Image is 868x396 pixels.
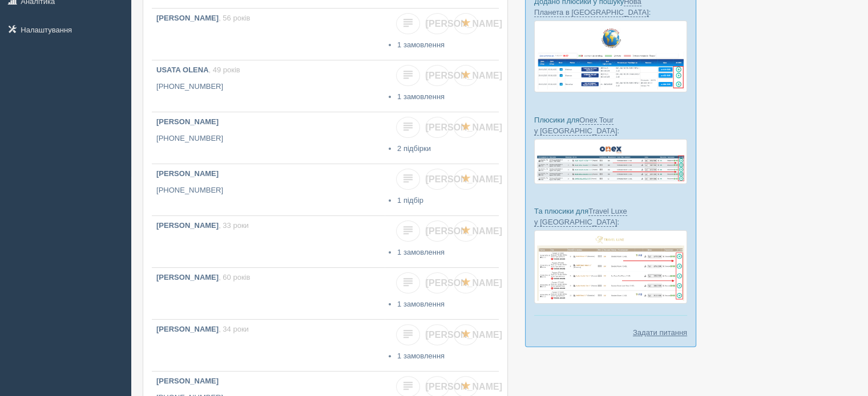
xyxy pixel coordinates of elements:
a: 1 замовлення [397,40,445,49]
a: 1 замовлення [397,300,445,308]
a: Onex Tour у [GEOGRAPHIC_DATA] [534,116,617,136]
span: [PERSON_NAME] [426,19,502,28]
a: [PERSON_NAME] [425,221,449,242]
span: [PERSON_NAME] [426,174,502,184]
a: [PERSON_NAME] [PHONE_NUMBER] [152,112,385,164]
a: [PERSON_NAME] [425,324,449,345]
span: [PERSON_NAME] [426,278,502,288]
b: [PERSON_NAME] [156,117,219,126]
span: [PERSON_NAME] [426,226,502,236]
a: [PERSON_NAME] [425,272,449,293]
a: Задати питання [633,327,687,338]
p: [PHONE_NUMBER] [156,133,380,144]
b: [PERSON_NAME] [156,377,219,385]
a: 1 підбір [397,196,423,205]
a: 1 замовлення [397,92,445,101]
p: Плюсики для : [534,115,687,136]
b: USATA OLENA [156,66,208,74]
a: [PERSON_NAME], 56 років [152,9,385,60]
span: [PERSON_NAME] [426,330,502,340]
span: , 56 років [219,14,250,22]
span: , 60 років [219,273,250,281]
a: USATA OLENA, 49 років [PHONE_NUMBER] [152,60,385,112]
p: [PHONE_NUMBER] [156,185,380,196]
p: Та плюсики для : [534,206,687,227]
b: [PERSON_NAME] [156,325,219,333]
p: [PHONE_NUMBER] [156,81,380,92]
a: [PERSON_NAME] [PHONE_NUMBER] [152,164,385,215]
img: new-planet-%D0%BF%D1%96%D0%B4%D0%B1%D1%96%D1%80%D0%BA%D0%B0-%D1%81%D1%80%D0%BC-%D0%B4%D0%BB%D1%8F... [534,21,687,92]
a: [PERSON_NAME], 34 роки [152,320,385,371]
span: , 34 роки [219,325,249,333]
a: 1 замовлення [397,352,445,360]
span: [PERSON_NAME] [426,382,502,391]
span: , 33 роки [219,221,249,230]
a: [PERSON_NAME] [425,117,449,138]
img: travel-luxe-%D0%BF%D0%BE%D0%B4%D0%B1%D0%BE%D1%80%D0%BA%D0%B0-%D1%81%D1%80%D0%BC-%D0%B4%D0%BB%D1%8... [534,230,687,304]
b: [PERSON_NAME] [156,273,219,281]
a: 1 замовлення [397,248,445,256]
span: [PERSON_NAME] [426,71,502,80]
b: [PERSON_NAME] [156,14,219,22]
a: [PERSON_NAME], 60 років [152,268,385,319]
a: [PERSON_NAME] [425,13,449,34]
img: onex-tour-proposal-crm-for-travel-agency.png [534,139,687,184]
b: [PERSON_NAME] [156,169,219,178]
a: Travel Luxe у [GEOGRAPHIC_DATA] [534,207,627,227]
a: [PERSON_NAME], 33 роки [152,216,385,267]
a: 2 підбірки [397,144,431,153]
b: [PERSON_NAME] [156,221,219,230]
a: [PERSON_NAME] [425,65,449,86]
span: [PERSON_NAME] [426,123,502,132]
span: , 49 років [208,66,240,74]
a: [PERSON_NAME] [425,169,449,190]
